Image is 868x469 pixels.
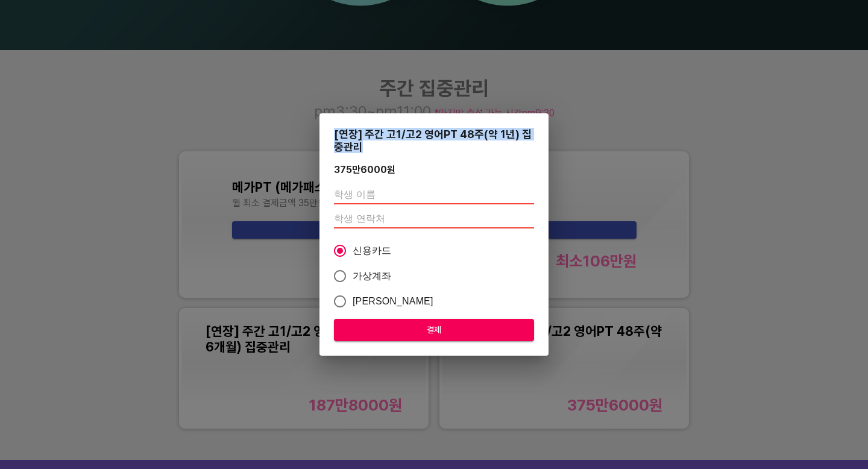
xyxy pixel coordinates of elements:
div: [연장] 주간 고1/고2 영어PT 48주(약 1년) 집중관리 [334,128,534,153]
button: 결제 [334,319,534,341]
span: 결제 [344,323,524,338]
span: [PERSON_NAME] [353,294,433,309]
input: 학생 연락처 [334,209,534,228]
div: 375만6000 원 [334,164,395,175]
span: 신용카드 [353,244,392,258]
span: 가상계좌 [353,269,392,283]
input: 학생 이름 [334,185,534,204]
